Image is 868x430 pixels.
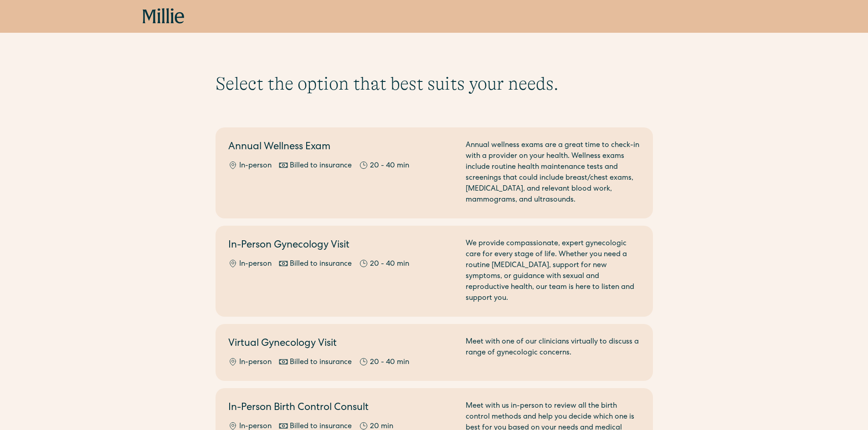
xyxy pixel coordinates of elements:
h2: In-Person Birth Control Consult [228,401,455,416]
h2: Virtual Gynecology Visit [228,337,455,352]
h1: Select the option that best suits your needs. [216,73,653,95]
div: Billed to insurance [290,357,352,368]
div: Billed to insurance [290,161,352,172]
div: In-person [239,259,272,270]
div: 20 - 40 min [370,357,409,368]
a: Annual Wellness ExamIn-personBilled to insurance20 - 40 minAnnual wellness exams are a great time... [216,127,653,218]
a: Virtual Gynecology VisitIn-personBilled to insurance20 - 40 minMeet with one of our clinicians vi... [216,324,653,381]
div: Annual wellness exams are a great time to check-in with a provider on your health. Wellness exams... [466,140,640,206]
h2: In-Person Gynecology Visit [228,238,455,253]
div: In-person [239,357,272,368]
div: 20 - 40 min [370,259,409,270]
a: In-Person Gynecology VisitIn-personBilled to insurance20 - 40 minWe provide compassionate, expert... [216,226,653,317]
h2: Annual Wellness Exam [228,140,455,155]
div: In-person [239,161,272,172]
div: Meet with one of our clinicians virtually to discuss a range of gynecologic concerns. [466,337,640,368]
div: 20 - 40 min [370,161,409,172]
div: We provide compassionate, expert gynecologic care for every stage of life. Whether you need a rou... [466,238,640,304]
div: Billed to insurance [290,259,352,270]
